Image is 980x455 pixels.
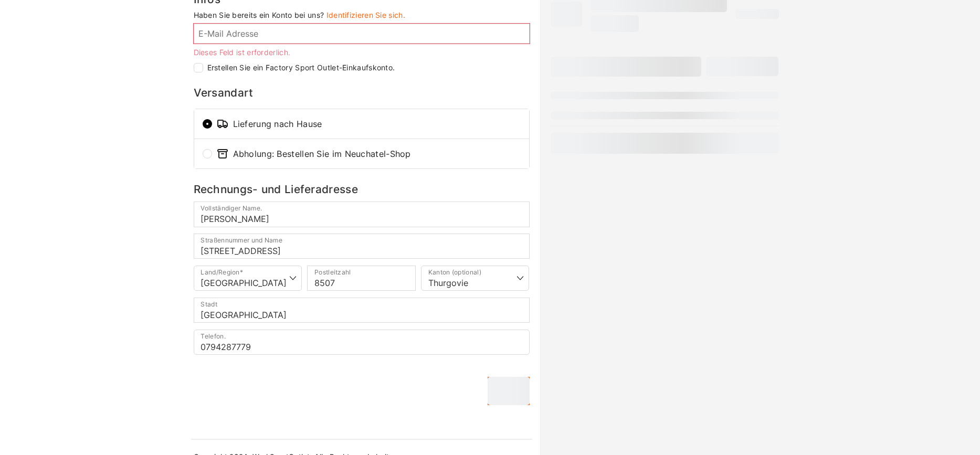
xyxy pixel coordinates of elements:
h3: Versandart [194,88,530,99]
input: Postleitzahl [307,266,416,291]
input: Telefon [194,330,530,355]
a: Identifizieren Sie sich. [326,10,405,19]
span: Abholung: Bestellen Sie im Neuchatel-Shop [216,147,521,160]
input: Straßennummer und Name [194,234,530,259]
span: Lieferung nach Hause [216,118,521,130]
span: Haben Sie bereits ein Konto bei uns? [194,10,324,19]
h3: Rechnungs- und Lieferadresse [194,184,530,195]
input: E-Mail Adresse [194,24,530,44]
label: Erstellen Sie ein Factory Sport Outlet-Einkaufskonto. [207,64,395,71]
input: Vollständiger Name [194,202,530,227]
input: Stadt [194,298,530,323]
li: Dieses Feld ist erforderlich. [194,49,530,56]
select: - - [194,266,302,291]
